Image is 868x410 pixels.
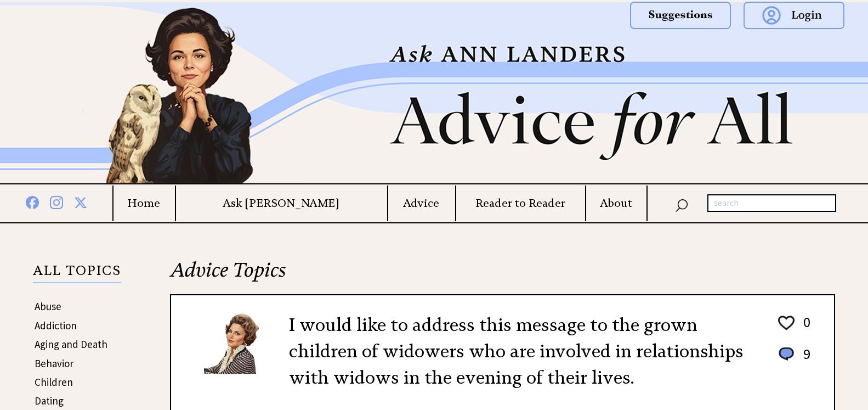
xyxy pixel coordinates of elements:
a: About [586,196,645,210]
img: right_new2.png [829,2,835,183]
img: Ann6%20v2%20small.png [204,312,273,374]
img: message_round%201.png [776,345,796,363]
td: 0 [798,313,811,344]
img: login.png [744,2,844,29]
img: suggestions.png [630,2,731,29]
img: facebook%20blue.png [26,194,39,209]
a: Home [114,196,174,210]
img: heart_outline%201.png [776,313,796,333]
img: x%20blue.png [74,194,87,209]
h2: Advice Topics [170,257,835,294]
a: Advice [388,196,454,210]
h2: I would like to address this message to the grown children of widowers who are involved in relati... [289,312,760,391]
a: Behavior [35,357,73,370]
td: 9 [798,345,811,374]
p: ALL TOPICS [33,265,121,283]
a: Children [35,375,73,389]
a: Aging and Death [35,338,107,351]
input: search [707,194,836,212]
a: Abuse [35,300,61,313]
img: header2b_v1.png [39,2,829,183]
a: Ask [PERSON_NAME] [176,196,386,210]
a: Reader to Reader [456,196,584,210]
a: Addiction [35,319,77,332]
img: search_nav.png [675,196,688,212]
img: instagram%20blue.png [50,194,63,209]
a: Dating [35,394,64,407]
